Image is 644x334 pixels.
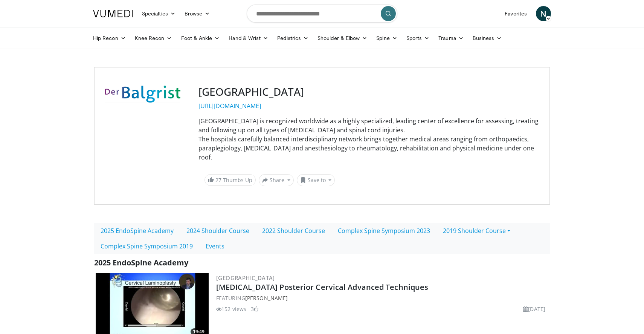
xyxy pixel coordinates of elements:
[402,31,434,46] a: Sports
[434,31,468,46] a: Trauma
[198,102,261,110] a: [URL][DOMAIN_NAME]
[436,223,517,239] a: 2019 Shoulder Course
[331,223,436,239] a: Complex Spine Symposium 2023
[198,86,539,98] h3: [GEOGRAPHIC_DATA]
[198,116,539,162] p: [GEOGRAPHIC_DATA] is recognized worldwide as a highly specialized, leading center of excellence f...
[251,305,258,313] li: 3
[215,176,221,184] span: 27
[130,31,177,46] a: Knee Recon
[259,174,294,186] button: Share
[224,31,273,46] a: Hand & Wrist
[94,257,188,268] span: 2025 EndoSpine Academy
[297,174,335,186] button: Save to
[180,6,215,21] a: Browse
[137,6,180,21] a: Specialties
[245,294,288,302] a: [PERSON_NAME]
[216,305,246,313] li: 152 views
[216,282,428,292] a: [MEDICAL_DATA] Posterior Cervical Advanced Techniques
[180,223,256,239] a: 2024 Shoulder Course
[468,31,507,46] a: Business
[216,274,275,282] a: [GEOGRAPHIC_DATA]
[89,31,130,46] a: Hip Recon
[177,31,224,46] a: Foot & Ankle
[372,31,401,46] a: Spine
[247,5,397,23] input: Search topics, interventions
[94,223,180,239] a: 2025 EndoSpine Academy
[93,10,133,17] img: VuMedi Logo
[256,223,331,239] a: 2022 Shoulder Course
[313,31,372,46] a: Shoulder & Elbow
[273,31,313,46] a: Pediatrics
[94,238,199,254] a: Complex Spine Symposium 2019
[204,174,256,186] a: 27 Thumbs Up
[523,305,545,313] li: [DATE]
[500,6,531,21] a: Favorites
[199,238,231,254] a: Events
[536,6,551,21] a: N
[216,294,548,302] div: FEATURING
